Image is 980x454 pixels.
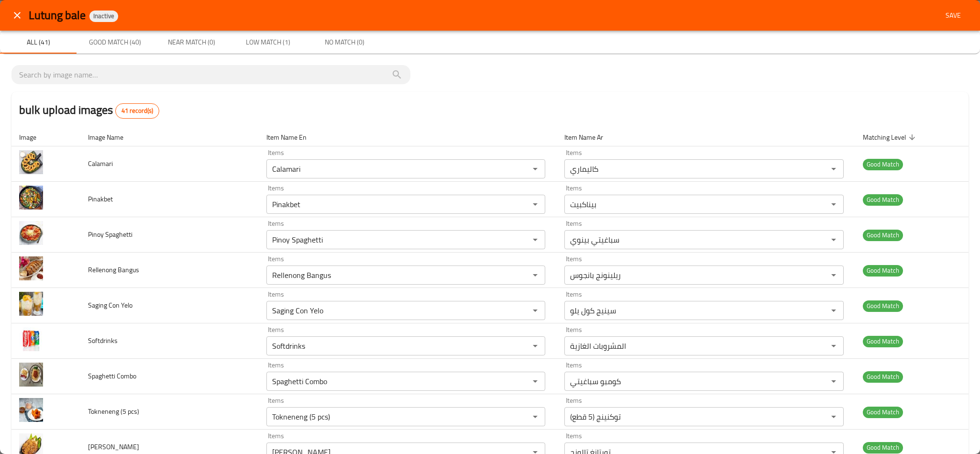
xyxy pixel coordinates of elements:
[19,67,403,82] input: search
[863,159,903,170] span: Good Match
[19,327,43,351] img: Softdrinks
[827,268,840,282] button: Open
[863,265,903,276] span: Good Match
[827,339,840,353] button: Open
[529,410,542,423] button: Open
[88,334,118,347] span: Softdrinks
[529,233,542,246] button: Open
[89,12,118,20] span: Inactive
[557,128,855,146] th: Item Name Ar
[89,11,118,22] div: Inactive
[863,194,903,205] span: Good Match
[19,150,43,174] img: Calamari
[19,292,43,316] img: Saging Con Yelo
[11,128,80,146] th: Image
[863,371,903,382] span: Good Match
[863,230,903,241] span: Good Match
[6,4,29,27] button: close
[159,36,224,48] span: Near Match (0)
[19,186,43,210] img: Pinakbet
[88,264,139,276] span: Rellenong Bangus
[938,7,969,24] button: Save
[88,157,113,170] span: Calamari
[88,299,132,311] span: Saging Con Yelo
[6,36,71,48] span: All (41)
[863,300,903,311] span: Good Match
[827,375,840,388] button: Open
[529,375,542,388] button: Open
[827,233,840,246] button: Open
[529,198,542,211] button: Open
[827,304,840,317] button: Open
[115,103,159,119] div: Total records count
[19,221,43,245] img: Pinoy Spaghetti
[19,256,43,280] img: Rellenong Bangus
[19,363,43,387] img: Spaghetti Combo
[863,132,918,143] span: Matching Level
[88,370,136,382] span: Spaghetti Combo
[88,228,132,241] span: Pinoy Spaghetti
[116,106,159,116] span: 41 record(s)
[863,442,903,453] span: Good Match
[19,398,43,422] img: Tokneneng (5 pcs)
[88,441,139,453] span: [PERSON_NAME]
[863,336,903,347] span: Good Match
[827,162,840,176] button: Open
[88,193,113,205] span: Pinakbet
[19,101,159,119] h2: bulk upload images
[29,4,86,26] span: Lutung bale
[827,410,840,423] button: Open
[82,36,147,48] span: Good Match (40)
[942,10,965,22] span: Save
[529,268,542,282] button: Open
[863,407,903,418] span: Good Match
[827,198,840,211] button: Open
[259,128,557,146] th: Item Name En
[312,36,377,48] span: No Match (0)
[529,304,542,317] button: Open
[529,162,542,176] button: Open
[529,339,542,353] button: Open
[88,405,139,418] span: Tokneneng (5 pcs)
[235,36,300,48] span: Low Match (1)
[88,132,136,143] span: Image Name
